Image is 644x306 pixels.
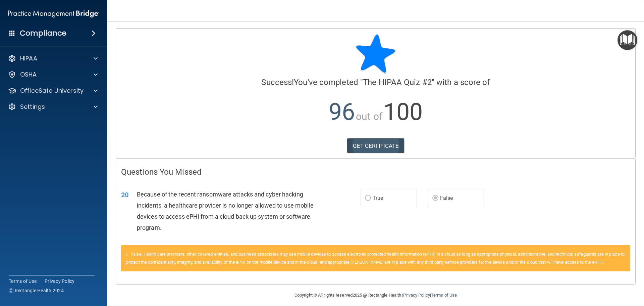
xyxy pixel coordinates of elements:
[20,103,45,111] p: Settings
[8,54,98,62] a: HIPAA
[121,191,128,199] span: 20
[431,293,457,298] a: Terms of Use
[365,196,371,201] input: True
[8,103,98,111] a: Settings
[8,7,99,20] img: PMB logo
[261,78,294,87] span: Success!
[618,30,637,50] button: Open Resource Center
[347,138,405,153] a: GET CERTIFICATE
[8,87,98,95] a: OfficeSafe University
[121,78,630,87] h4: You've completed " " with a score of
[403,293,430,298] a: Privacy Policy
[8,71,98,79] a: OSHA
[45,278,75,285] a: Privacy Policy
[137,191,314,231] span: Because of the recent ransomware attacks and cyber hacking incidents, a healthcare provider is no...
[329,98,355,126] span: 96
[432,196,438,201] input: False
[121,168,630,176] h4: Questions You Missed
[356,111,382,122] span: out of
[440,195,453,201] span: False
[20,29,66,38] h4: Compliance
[373,195,383,201] span: True
[20,54,37,62] p: HIPAA
[9,287,64,294] span: Ⓒ Rectangle Health 2024
[126,252,625,265] span: False. Health care providers, other covered entities, and business associates may use mobile devi...
[356,34,396,74] img: blue-star-rounded.9d042014.png
[20,71,37,79] p: OSHA
[9,278,37,285] a: Terms of Use
[363,78,432,87] span: The HIPAA Quiz #2
[383,98,423,126] span: 100
[20,87,84,95] p: OfficeSafe University
[253,285,498,306] div: Copyright © All rights reserved 2025 @ Rectangle Health | |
